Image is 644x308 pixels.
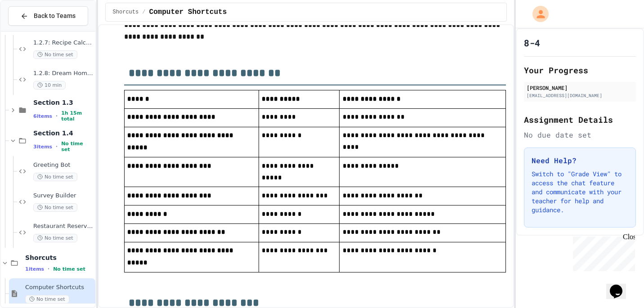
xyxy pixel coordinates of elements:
[33,113,52,119] span: 6 items
[113,9,139,16] span: Shorcuts
[524,113,636,126] h2: Assignment Details
[56,112,58,120] span: •
[25,254,94,262] span: Shorcuts
[34,11,76,21] span: Back to Teams
[33,173,77,181] span: No time set
[61,141,93,152] span: No time set
[33,98,94,107] span: Section 1.3
[532,170,628,214] p: Switch to "Grade View" to access the chat feature and communicate with your teacher for help and ...
[524,64,636,76] h2: Your Progress
[33,81,66,89] span: 10 min
[532,155,628,166] h3: Need Help?
[33,39,94,47] span: 1.2.7: Recipe Calculator
[53,266,85,272] span: No time set
[33,70,94,77] span: 1.2.8: Dream Home ASCII Art
[527,92,633,99] div: [EMAIL_ADDRESS][DOMAIN_NAME]
[33,234,77,242] span: No time set
[33,223,94,230] span: Restaurant Reservation System
[33,50,77,59] span: No time set
[149,7,227,18] span: Computer Shortcuts
[527,84,633,92] div: [PERSON_NAME]
[61,110,93,122] span: 1h 15m total
[569,233,635,271] iframe: chat widget
[142,9,145,16] span: /
[33,161,94,169] span: Greeting Bot
[4,4,62,57] div: Chat with us now!Close
[33,192,94,200] span: Survey Builder
[33,144,52,150] span: 3 items
[524,129,636,140] div: No due date set
[33,129,94,137] span: Section 1.4
[524,36,540,49] h1: 8-4
[48,265,49,272] span: •
[56,143,58,150] span: •
[25,295,69,304] span: No time set
[523,4,551,24] div: My Account
[33,203,77,212] span: No time set
[8,6,88,26] button: Back to Teams
[606,272,635,299] iframe: chat widget
[25,266,44,272] span: 1 items
[25,284,94,291] span: Computer Shortcuts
